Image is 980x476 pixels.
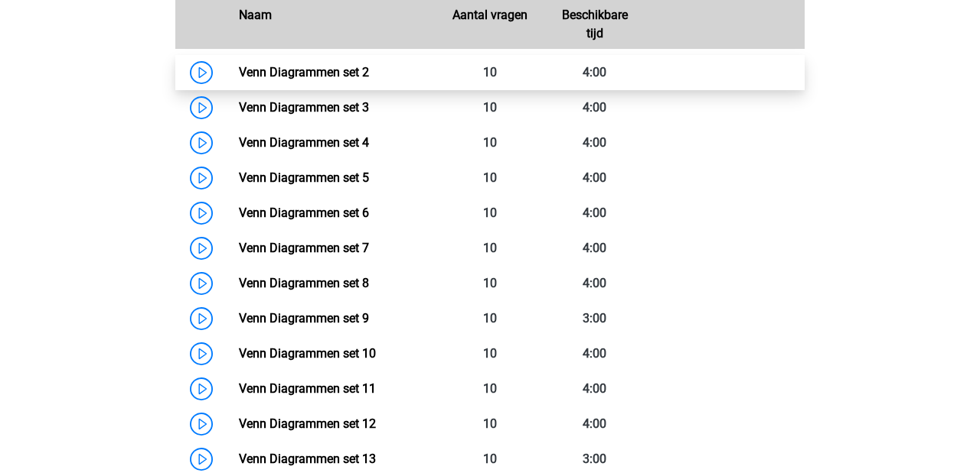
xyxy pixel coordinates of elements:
a: Venn Diagrammen set 10 [239,346,376,361]
a: Venn Diagrammen set 13 [239,452,376,466]
a: Venn Diagrammen set 11 [239,381,376,396]
a: Venn Diagrammen set 4 [239,135,369,150]
a: Venn Diagrammen set 9 [239,311,369,325]
div: Beschikbare tijd [542,6,647,43]
a: Venn Diagrammen set 6 [239,206,369,220]
a: Venn Diagrammen set 2 [239,65,369,79]
div: Naam [227,6,437,43]
a: Venn Diagrammen set 3 [239,100,369,115]
a: Venn Diagrammen set 8 [239,276,369,290]
a: Venn Diagrammen set 12 [239,416,376,431]
div: Aantal vragen [437,6,542,43]
a: Venn Diagrammen set 5 [239,170,369,185]
a: Venn Diagrammen set 7 [239,241,369,255]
